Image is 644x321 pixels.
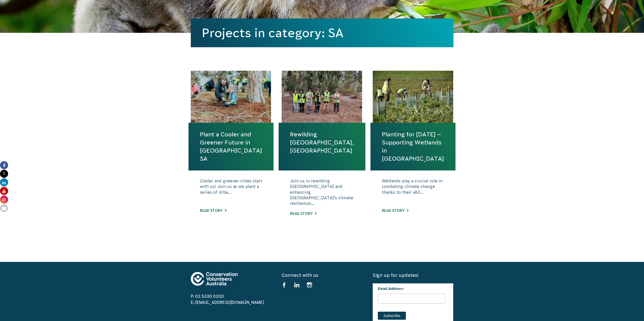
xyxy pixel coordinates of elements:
a: Rewilding [GEOGRAPHIC_DATA], [GEOGRAPHIC_DATA] [290,130,354,155]
p: Cooler and greener cities start with us! Join us as we plant a series of Urba... [200,178,262,203]
a: E: [EMAIL_ADDRESS][DOMAIN_NAME] [191,300,264,305]
p: Join us in rewilding [GEOGRAPHIC_DATA] and enhancing [GEOGRAPHIC_DATA]’s climate resilience!... [290,178,354,206]
h1: Projects in category: SA [202,26,442,40]
a: Plant a Cooler and Greener Future in [GEOGRAPHIC_DATA] SA [200,130,262,163]
a: Read story [382,209,408,213]
p: Wetlands play a crucial role in combating climate change thanks to their abil... [382,178,444,203]
h5: Connect with us [282,272,362,278]
a: Planting for [DATE] – Supporting Wetlands in [GEOGRAPHIC_DATA] [382,130,444,163]
label: Email Address [378,283,445,293]
a: P: 03 5330 0200 [191,294,224,299]
img: logo-footer.svg [191,272,238,286]
a: Read story [200,209,226,213]
a: Read story [290,212,317,216]
input: Subscribe [378,312,406,320]
h5: Sign up for updates! [373,272,453,278]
